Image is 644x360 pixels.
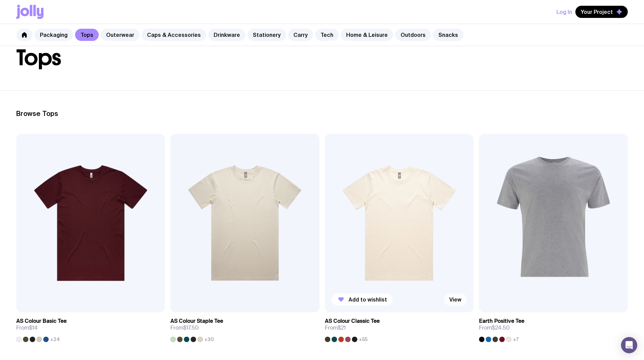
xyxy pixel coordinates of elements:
span: +7 [513,337,519,342]
span: From [16,325,38,331]
span: $24.50 [492,324,510,331]
a: Earth Positive TeeFrom$24.50+7 [479,312,628,342]
a: Caps & Accessories [142,29,206,41]
a: Tops [75,29,99,41]
a: Stationery [247,29,286,41]
span: From [325,325,346,331]
a: AS Colour Classic TeeFrom$21+55 [325,312,474,342]
h1: Tops [16,47,628,69]
a: Tech [315,29,339,41]
a: Outdoors [395,29,431,41]
span: +55 [359,337,367,342]
h2: Browse Tops [16,110,628,118]
span: +30 [204,337,214,342]
a: Drinkware [208,29,245,41]
span: +24 [50,337,60,342]
a: Carry [288,29,313,41]
button: Your Project [575,6,628,18]
button: Log In [556,6,572,18]
span: Your Project [581,8,613,15]
a: Packaging [34,29,73,41]
span: $17.50 [183,324,199,331]
a: Home & Leisure [341,29,393,41]
h3: AS Colour Classic Tee [325,318,380,325]
a: Snacks [433,29,463,41]
h3: AS Colour Basic Tee [16,318,67,325]
a: AS Colour Staple TeeFrom$17.50+30 [170,312,319,342]
h3: Earth Positive Tee [479,318,524,325]
a: Outerwear [101,29,140,41]
span: From [479,325,510,331]
a: AS Colour Basic TeeFrom$14+24 [16,312,165,342]
a: View [444,293,467,306]
div: Open Intercom Messenger [621,337,637,353]
span: $21 [338,324,346,331]
h3: AS Colour Staple Tee [170,318,223,325]
span: Add to wishlist [349,296,387,303]
button: Add to wishlist [332,293,392,306]
span: From [170,325,199,331]
span: $14 [29,324,38,331]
